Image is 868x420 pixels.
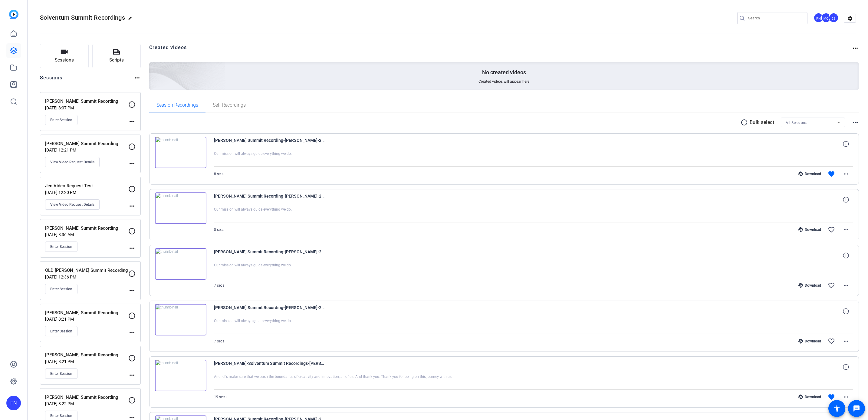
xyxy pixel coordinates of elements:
mat-icon: more_horiz [842,282,850,289]
span: Sessions [55,57,74,64]
mat-icon: settings [844,14,856,23]
button: Enter Session [45,242,77,252]
span: 7 secs [214,283,224,288]
p: [PERSON_NAME] Summit Recording [45,309,128,316]
p: Bulk select [750,119,774,126]
mat-icon: favorite [828,170,835,178]
p: Jen Video Request Test [45,182,128,189]
div: Download [795,395,824,399]
img: thumb-nail [155,248,206,280]
p: [DATE] 8:21 PM [45,317,128,322]
div: Download [795,283,824,288]
span: All Sessions [786,121,807,125]
button: Scripts [92,44,141,68]
mat-icon: more_horiz [128,160,136,167]
mat-icon: more_horiz [842,338,850,345]
span: 7 secs [214,339,224,343]
span: Self Recordings [213,103,246,108]
mat-icon: radio_button_unchecked [741,119,750,126]
ngx-avatar: Fiona Nath [814,13,824,23]
span: Enter Session [50,287,72,292]
button: View Video Request Details [45,157,100,167]
p: [PERSON_NAME] Summit Recording [45,140,128,147]
button: Enter Session [45,368,77,379]
p: [PERSON_NAME] Summit Recording [45,225,128,232]
mat-icon: favorite_border [828,226,835,233]
span: View Video Request Details [50,160,94,165]
span: Solventum Summit Recordings [40,14,125,21]
img: thumb-nail [155,137,206,168]
h2: Sessions [40,74,63,86]
mat-icon: accessibility [833,405,840,412]
img: thumb-nail [155,360,206,391]
div: FN [6,396,21,410]
span: Created videos will appear here [478,79,529,84]
img: Creted videos background [81,2,226,134]
mat-icon: more_horiz [842,226,850,233]
p: [DATE] 8:21 PM [45,359,128,364]
p: OLD [PERSON_NAME] Summit Recording [45,267,128,274]
p: [PERSON_NAME] Summit Recording [45,394,128,401]
mat-icon: message [853,405,860,412]
button: Sessions [40,44,89,68]
mat-icon: edit [128,16,135,23]
div: Download [795,227,824,232]
span: Enter Session [50,118,72,122]
span: Enter Session [50,413,72,418]
mat-icon: more_horiz [128,372,136,379]
mat-icon: more_horiz [852,45,859,52]
p: [DATE] 12:36 PM [45,275,128,279]
mat-icon: favorite [828,393,835,401]
span: [PERSON_NAME] Summit Recording-[PERSON_NAME]-2025-03-29-07-06-50-965-0 [214,304,326,318]
span: [PERSON_NAME] Summit Recording-[PERSON_NAME]-2025-03-29-07-07-50-055-0 [214,137,326,151]
div: JS [829,13,839,23]
div: MC [821,13,831,23]
p: [PERSON_NAME] Summit Recording [45,98,128,105]
span: 8 secs [214,172,224,176]
p: [DATE] 12:21 PM [45,148,128,152]
img: blue-gradient.svg [9,10,18,19]
input: Search [748,15,803,22]
p: No created videos [482,69,526,76]
p: [DATE] 8:07 PM [45,105,128,110]
button: Enter Session [45,326,77,336]
mat-icon: more_horiz [128,329,136,336]
span: Enter Session [50,329,72,334]
ngx-avatar: Mark Crowley [821,13,832,23]
mat-icon: more_horiz [842,393,850,401]
mat-icon: more_horiz [128,245,136,252]
mat-icon: more_horiz [852,119,859,126]
button: Enter Session [45,115,77,125]
button: View Video Request Details [45,199,100,210]
span: Scripts [109,57,124,64]
mat-icon: favorite_border [828,338,835,345]
mat-icon: more_horiz [128,118,136,125]
mat-icon: more_horiz [842,170,850,178]
div: Download [795,172,824,176]
h2: Created videos [149,44,852,56]
span: Enter Session [50,244,72,249]
span: Session Recordings [156,103,198,108]
span: 19 secs [214,395,226,399]
div: Download [795,339,824,344]
mat-icon: more_horiz [128,202,136,210]
span: 8 secs [214,228,224,232]
img: thumb-nail [155,304,206,335]
span: [PERSON_NAME] Summit Recording-[PERSON_NAME]-2025-03-29-07-07-29-759-0 [214,192,326,207]
p: [DATE] 8:22 PM [45,401,128,406]
button: Enter Session [45,284,77,294]
p: [DATE] 12:20 PM [45,190,128,195]
ngx-avatar: Jen Stack [829,13,839,23]
img: thumb-nail [155,192,206,224]
mat-icon: favorite_border [828,282,835,289]
span: View Video Request Details [50,202,94,207]
mat-icon: more_horiz [133,74,141,82]
span: [PERSON_NAME]-Solventum Summit Recordings-[PERSON_NAME] Summit Recording-1743175904800-webcam [214,360,326,374]
p: [PERSON_NAME] Summit Recording [45,352,128,358]
span: Enter Session [50,371,72,376]
span: [PERSON_NAME] Summit Recording-[PERSON_NAME]-2025-03-29-07-07-10-666-0 [214,248,326,263]
p: [DATE] 8:36 AM [45,232,128,237]
div: FN [814,13,824,23]
mat-icon: more_horiz [128,287,136,294]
